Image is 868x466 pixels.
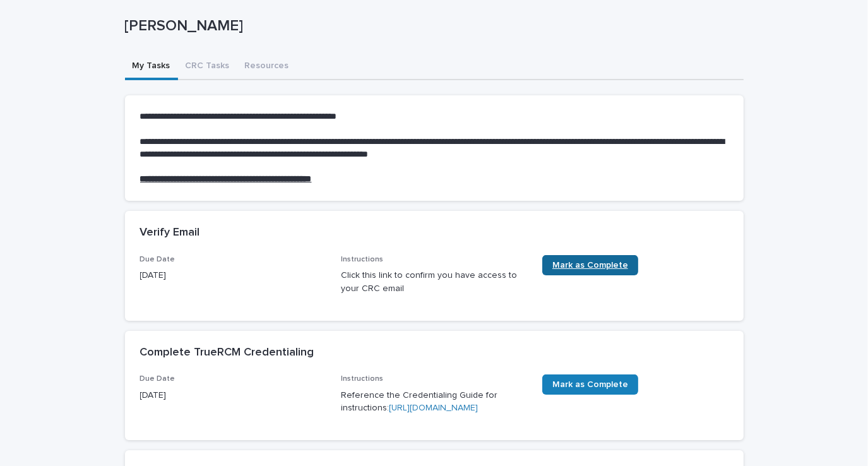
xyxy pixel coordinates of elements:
span: Mark as Complete [552,261,628,270]
a: [URL][DOMAIN_NAME] [389,403,478,412]
p: [DATE] [140,389,326,402]
p: Reference the Credentialing Guide for instructions: [341,389,527,415]
h2: Verify Email [140,226,200,240]
button: Resources [237,54,297,80]
span: Due Date [140,256,175,263]
button: My Tasks [125,54,178,80]
p: [DATE] [140,269,326,282]
button: CRC Tasks [178,54,237,80]
span: Mark as Complete [552,380,628,389]
p: [PERSON_NAME] [125,17,739,35]
span: Due Date [140,375,175,383]
a: Mark as Complete [542,255,638,275]
p: Click this link to confirm you have access to your CRC email [341,269,527,296]
h2: Complete TrueRCM Credentialing [140,346,314,360]
span: Instructions [341,256,383,263]
span: Instructions [341,375,383,383]
a: Mark as Complete [542,374,638,395]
